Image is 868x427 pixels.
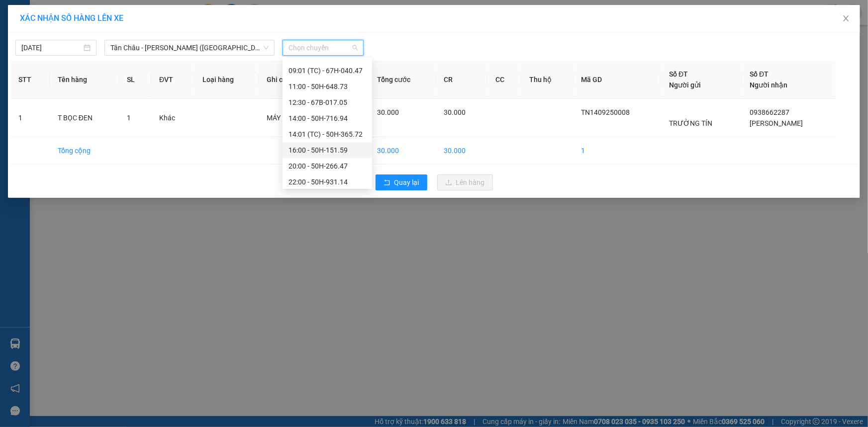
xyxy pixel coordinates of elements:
[259,61,313,99] th: Ghi chú
[151,99,194,137] td: Khác
[521,61,574,99] th: Thu hộ
[487,61,521,99] th: CC
[437,174,493,190] button: uploadLên hàng
[369,137,436,165] td: 30.000
[289,40,358,55] span: Chọn chuyến
[20,13,123,23] span: XÁC NHẬN SỐ HÀNG LÊN XE
[127,114,131,122] span: 1
[436,61,487,99] th: CR
[50,99,119,137] td: T BỌC ĐEN
[384,179,390,187] span: rollback
[267,114,289,122] span: MÁY IN
[289,145,366,156] div: 16:00 - 50H-151.59
[289,161,366,171] div: 20:00 - 50H-266.47
[50,137,119,165] td: Tổng cộng
[10,99,50,137] td: 1
[289,97,366,108] div: 12:30 - 67B-017.05
[289,65,366,76] div: 09:01 (TC) - 67H-040.47
[750,81,787,89] span: Người nhận
[669,70,688,78] span: Số ĐT
[377,108,399,116] span: 30.000
[669,81,701,89] span: Người gửi
[750,119,803,127] span: [PERSON_NAME]
[289,129,366,140] div: 14:01 (TC) - 50H-365.72
[21,42,82,53] input: 14/09/2025
[581,108,630,116] span: TN1409250008
[289,113,366,124] div: 14:00 - 50H-716.94
[119,61,151,99] th: SL
[669,119,712,127] span: TRƯỜNG TÍN
[394,177,419,188] span: Quay lại
[750,108,789,116] span: 0938662287
[436,137,487,165] td: 30.000
[110,40,269,55] span: Tân Châu - Hồ Chí Minh (Giường)
[574,137,662,165] td: 1
[50,61,119,99] th: Tên hàng
[10,61,50,99] th: STT
[444,108,466,116] span: 30.000
[194,61,259,99] th: Loại hàng
[151,61,194,99] th: ĐVT
[376,174,427,190] button: rollbackQuay lại
[842,14,850,22] span: close
[263,45,269,51] span: down
[574,61,662,99] th: Mã GD
[750,70,769,78] span: Số ĐT
[289,176,366,187] div: 22:00 - 50H-931.14
[369,61,436,99] th: Tổng cước
[832,5,860,33] button: Close
[289,81,366,92] div: 11:00 - 50H-648.73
